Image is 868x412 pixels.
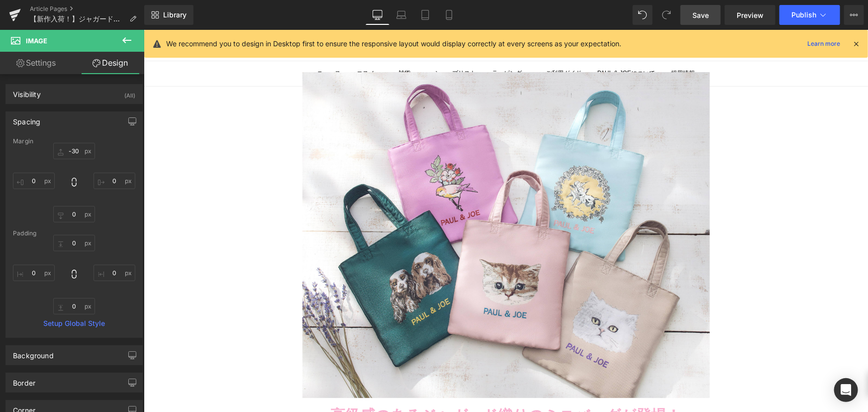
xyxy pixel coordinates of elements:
[163,10,187,19] span: Library
[13,319,135,327] a: Setup Global Style
[13,373,35,387] div: Border
[144,5,193,25] a: New Library
[13,138,135,145] div: Margin
[13,265,55,281] input: 0
[844,5,864,25] button: More
[803,38,844,50] a: Learn more
[74,52,146,74] a: Design
[634,10,724,20] nav: セカンダリナビゲーション
[13,230,135,237] div: Padding
[94,173,135,189] input: 0
[53,298,95,314] input: 0
[30,15,125,23] span: 【新作入荷！】ジャガードミニバッグが登場！
[657,5,676,25] button: Redo
[166,38,621,49] p: We recommend you to design in Desktop first to ensure the responsive layout would display correct...
[13,85,41,99] div: Visibility
[53,143,95,159] input: 0
[124,85,135,101] div: (All)
[725,5,775,25] a: Preview
[366,5,389,25] a: Desktop
[187,377,538,394] b: 高級感のあるジャガード織りのミニバッグが登場！
[53,235,95,251] input: 0
[13,346,54,360] div: Background
[53,206,95,222] input: 0
[13,112,40,126] div: Spacing
[779,5,840,25] button: Publish
[791,11,816,19] span: Publish
[692,10,709,20] span: Save
[30,5,144,13] a: Article Pages
[389,5,413,25] a: Laptop
[633,5,653,25] button: Undo
[834,378,858,402] div: Open Intercom Messenger
[94,265,135,281] input: 0
[437,5,461,25] a: Mobile
[13,173,55,189] input: 0
[26,37,47,45] span: Image
[413,5,437,25] a: Tablet
[737,10,764,20] span: Preview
